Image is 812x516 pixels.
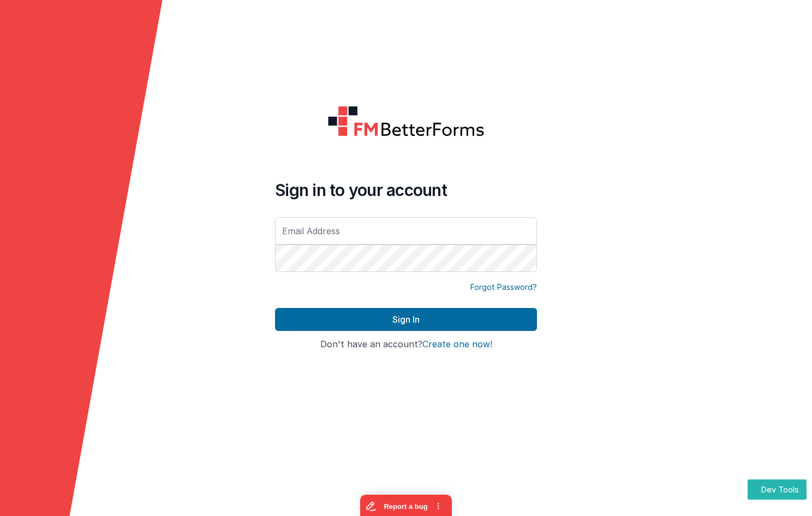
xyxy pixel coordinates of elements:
button: Create one now! [422,340,492,349]
h4: Don't have an account? [275,340,537,349]
input: Email Address [275,217,537,245]
button: Sign In [275,308,537,331]
button: Dev Tools [748,479,807,500]
a: Forgot Password? [470,282,537,293]
h4: Sign in to your account [275,180,537,200]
